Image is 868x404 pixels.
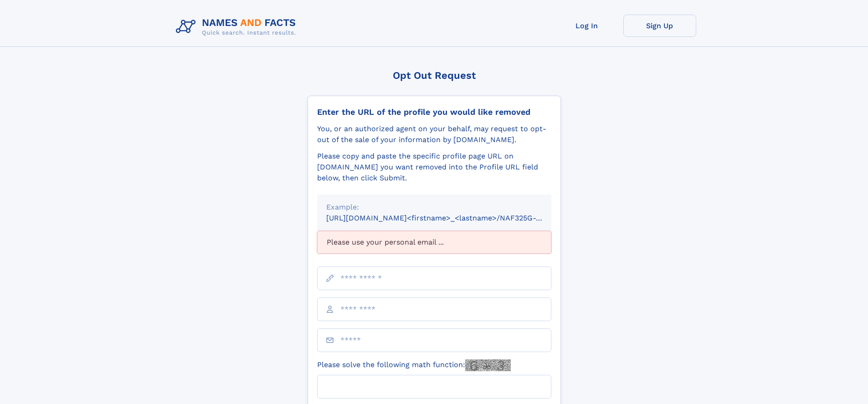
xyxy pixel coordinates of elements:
div: Please use your personal email ... [317,231,551,254]
div: Example: [326,202,542,213]
div: Please copy and paste the specific profile page URL on [DOMAIN_NAME] you want removed into the Pr... [317,151,551,184]
div: You, or an authorized agent on your behalf, may request to opt-out of the sale of your informatio... [317,123,551,145]
a: Log In [550,15,623,37]
img: Logo Names and Facts [172,15,303,39]
small: [URL][DOMAIN_NAME]<firstname>_<lastname>/NAF325G-xxxxxxxx [326,214,569,222]
div: Enter the URL of the profile you would like removed [317,107,551,117]
a: Sign Up [623,15,696,37]
div: Opt Out Request [308,70,561,81]
label: Please solve the following math function: [317,359,511,371]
